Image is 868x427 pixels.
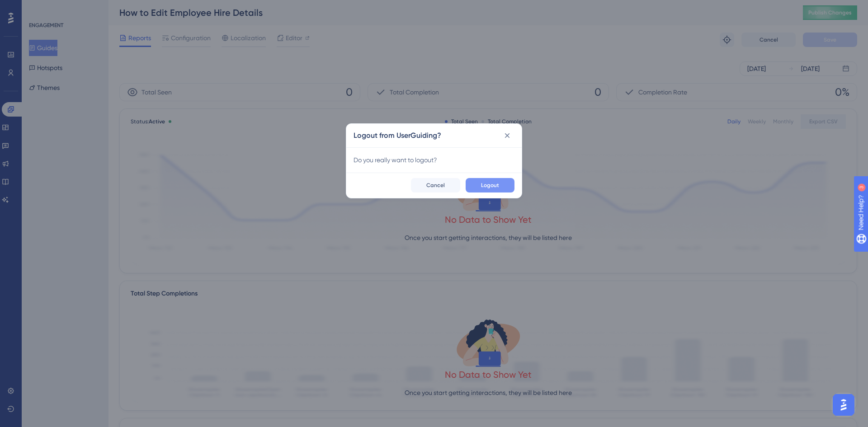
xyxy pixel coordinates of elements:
[21,2,57,13] span: Need Help?
[63,5,66,12] div: 3
[354,130,441,141] h2: Logout from UserGuiding?
[830,391,857,418] iframe: UserGuiding AI Assistant Launcher
[426,182,445,189] span: Cancel
[354,155,514,165] div: Do you really want to logout?
[481,182,499,189] span: Logout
